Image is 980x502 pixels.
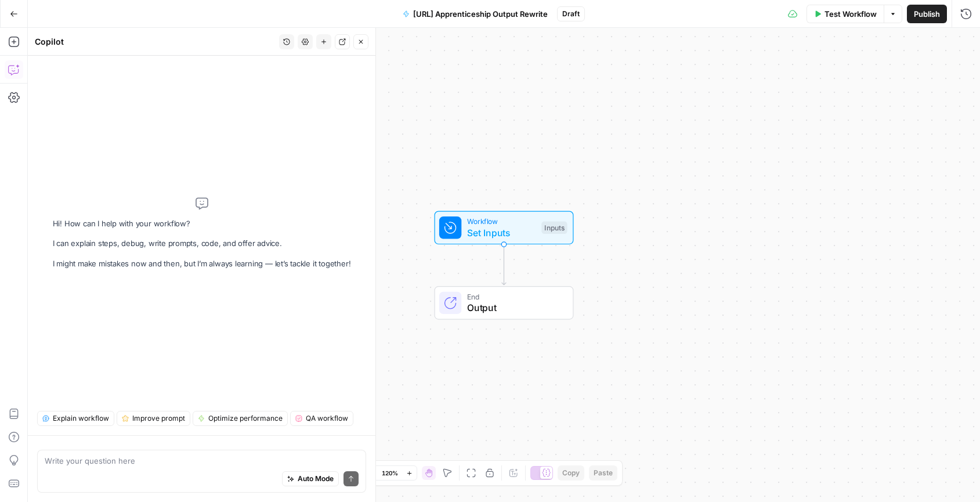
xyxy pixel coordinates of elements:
[53,413,109,424] span: Explain workflow
[35,36,276,48] div: Copilot
[558,465,584,481] button: Copy
[589,465,617,481] button: Paste
[132,413,185,424] span: Improve prompt
[306,413,348,424] span: QA workflow
[298,474,334,484] span: Auto Mode
[117,411,190,426] button: Improve prompt
[290,411,353,426] button: QA workflow
[382,468,398,478] span: 120%
[562,9,580,19] span: Draft
[541,222,567,234] div: Inputs
[467,291,562,302] span: End
[914,8,940,20] span: Publish
[53,258,351,270] p: I might make mistakes now and then, but I’m always learning — let’s tackle it together!
[907,5,947,23] button: Publish
[807,5,884,23] button: Test Workflow
[37,411,114,426] button: Explain workflow
[594,468,613,478] span: Paste
[824,8,877,20] span: Test Workflow
[193,411,288,426] button: Optimize performance
[502,244,506,285] g: Edge from start to end
[208,413,283,424] span: Optimize performance
[562,468,580,478] span: Copy
[413,8,548,20] span: [URL] Apprenticeship Output Rewrite
[396,5,555,23] button: [URL] Apprenticeship Output Rewrite
[282,471,339,486] button: Auto Mode
[396,211,612,245] div: WorkflowSet InputsInputs
[53,237,351,250] p: I can explain steps, debug, write prompts, code, and offer advice.
[396,286,612,320] div: EndOutput
[53,218,351,230] p: Hi! How can I help with your workflow?
[467,216,536,227] span: Workflow
[467,226,536,240] span: Set Inputs
[467,301,562,315] span: Output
